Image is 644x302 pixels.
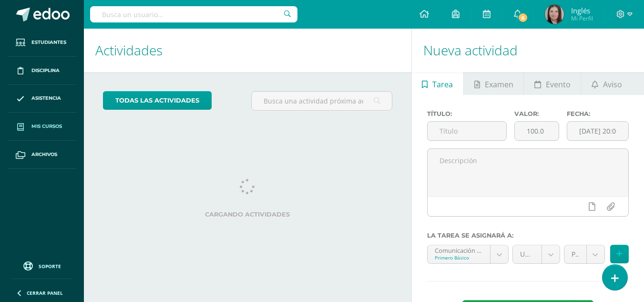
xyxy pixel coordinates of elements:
[8,141,76,169] a: Archivos
[435,254,483,261] div: Primero Básico
[567,122,628,140] input: Fecha de entrega
[27,290,63,296] span: Cerrar panel
[412,72,463,95] a: Tarea
[524,72,581,95] a: Evento
[513,245,560,263] a: Unidad 3
[571,14,593,22] span: Mi Perfil
[514,110,559,117] label: Valor:
[428,122,506,140] input: Título
[515,122,559,140] input: Puntos máximos
[423,29,633,72] h1: Nueva actividad
[95,29,400,72] h1: Actividades
[8,113,76,141] a: Mis cursos
[8,85,76,113] a: Asistencia
[103,211,392,218] label: Cargando actividades
[464,72,523,95] a: Examen
[31,151,57,158] span: Archivos
[31,94,61,102] span: Asistencia
[545,5,564,24] img: e03ec1ec303510e8e6f60bf4728ca3bf.png
[581,72,632,95] a: Aviso
[518,12,528,23] span: 6
[603,73,622,96] span: Aviso
[31,123,62,130] span: Mis cursos
[31,39,66,46] span: Estudiantes
[572,245,579,263] span: Parcial (10.0%)
[567,110,629,117] label: Fecha:
[427,110,507,117] label: Título:
[11,259,72,272] a: Soporte
[39,263,61,270] span: Soporte
[90,6,297,22] input: Busca un usuario...
[571,6,593,15] span: Inglés
[8,29,76,57] a: Estudiantes
[103,91,212,110] a: todas las Actividades
[520,245,534,263] span: Unidad 3
[427,232,629,239] label: La tarea se asignará a:
[485,73,513,96] span: Examen
[432,73,453,96] span: Tarea
[564,245,604,263] a: Parcial (10.0%)
[546,73,571,96] span: Evento
[8,57,76,85] a: Disciplina
[252,92,391,110] input: Busca una actividad próxima aquí...
[428,245,509,263] a: Comunicación y Lenguaje, Idioma Extranjero Inglés 'A'Primero Básico
[31,67,60,74] span: Disciplina
[435,245,483,254] div: Comunicación y Lenguaje, Idioma Extranjero Inglés 'A'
